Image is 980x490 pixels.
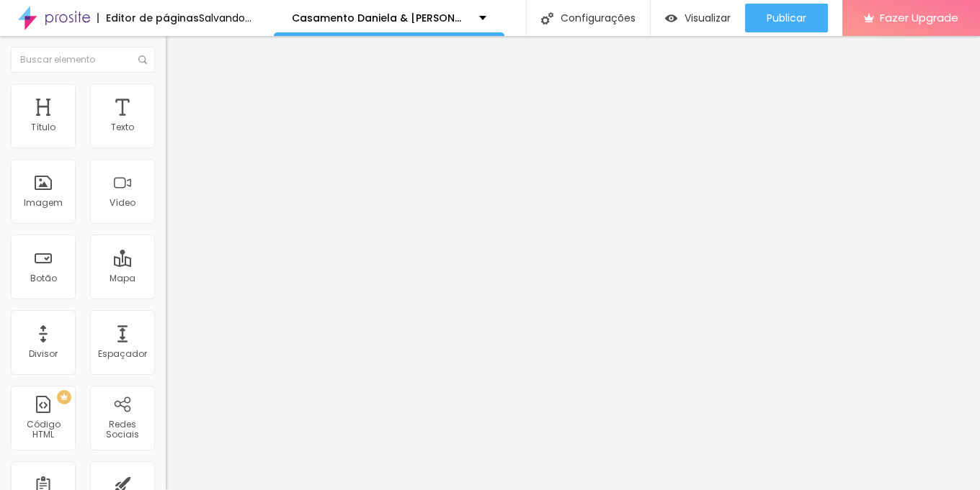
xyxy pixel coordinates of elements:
span: Publicar [767,12,806,24]
button: Publicar [745,4,828,32]
span: Visualizar [685,12,731,24]
span: Fazer Upgrade [880,12,958,24]
div: Mapa [110,273,135,283]
div: Código HTML [14,419,71,440]
div: Editor de páginas [97,13,199,23]
div: Divisor [29,349,58,359]
img: view-1.svg [665,12,677,24]
div: Botão [30,273,57,283]
div: Salvando... [199,13,251,23]
img: Icone [138,55,147,64]
input: Buscar elemento [11,47,155,73]
div: Texto [111,122,134,132]
div: Título [31,122,55,132]
p: Casamento Daniela & [PERSON_NAME] [292,13,468,23]
button: Visualizar [651,4,745,32]
div: Vídeo [110,198,135,208]
img: Icone [541,12,553,24]
div: Imagem [24,198,63,208]
div: Espaçador [98,349,147,359]
div: Redes Sociais [94,419,151,440]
